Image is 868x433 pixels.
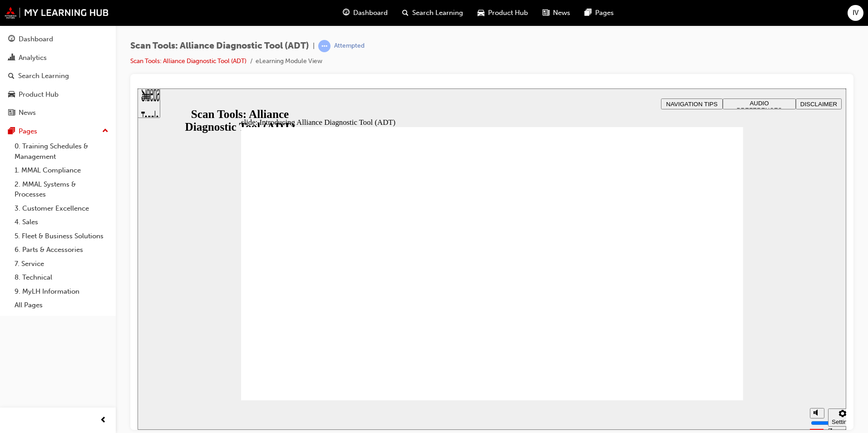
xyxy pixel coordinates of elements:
[11,177,112,202] a: 2. MMAL Systems & Processes
[4,29,112,123] button: DashboardAnalyticsSearch LearningProduct HubNews
[18,71,69,81] div: Search Learning
[4,123,112,140] button: Pages
[11,243,112,257] a: 6. Parts & Accessories
[470,4,535,22] a: car-iconProduct Hub
[853,8,858,18] span: IV
[19,108,36,118] div: News
[256,56,322,67] li: eLearning Module View
[599,11,645,25] span: AUDIO PREFERENCES
[318,40,330,52] span: learningRecordVerb_ATTEMPT-icon
[313,41,315,51] span: |
[668,312,704,341] div: miscellaneous controls
[488,8,528,18] span: Product Hub
[8,91,15,99] span: car-icon
[100,415,107,426] span: prev-icon
[19,89,59,100] div: Product Hub
[523,10,585,21] button: NAVIGATION TIPS
[19,53,47,63] div: Analytics
[8,128,15,136] span: pages-icon
[690,338,709,365] label: Zoom to fit
[4,68,112,84] a: Search Learning
[5,7,109,19] img: mmal
[412,8,463,18] span: Search Learning
[4,49,112,66] a: Analytics
[19,34,53,44] div: Dashboard
[595,8,614,18] span: Pages
[577,4,621,22] a: pages-iconPages
[4,86,112,103] a: Product Hub
[102,125,108,137] span: up-icon
[11,202,112,216] a: 3. Customer Excellence
[585,7,592,19] span: pages-icon
[130,41,309,51] span: Scan Tools: Alliance Diagnostic Tool (ADT)
[8,35,15,44] span: guage-icon
[535,4,577,22] a: news-iconNews
[553,8,570,18] span: News
[11,215,112,229] a: 4. Sales
[11,139,112,163] a: 0. Training Schedules & Management
[11,285,112,299] a: 9. MyLH Information
[542,7,549,19] span: news-icon
[848,5,863,21] button: IV
[8,72,15,80] span: search-icon
[8,54,15,62] span: chart-icon
[658,10,704,21] button: DISCLAIMER
[19,126,37,137] div: Pages
[353,8,388,18] span: Dashboard
[663,12,700,19] span: DISCLAIMER
[672,320,687,330] button: Mute (Ctrl+Alt+M)
[478,7,484,19] span: car-icon
[334,42,365,50] div: Attempted
[130,57,247,65] a: Scan Tools: Alliance Diagnostic Tool (ADT)
[11,229,112,243] a: 5. Fleet & Business Solutions
[11,298,112,312] a: All Pages
[402,7,409,19] span: search-icon
[690,320,720,338] button: Settings
[11,163,112,177] a: 1. MMAL Compliance
[343,7,350,19] span: guage-icon
[585,10,658,21] button: AUDIO PREFERENCES
[335,4,395,22] a: guage-iconDashboard
[694,330,716,337] div: Settings
[4,31,112,48] a: Dashboard
[8,109,15,117] span: news-icon
[528,12,580,19] span: NAVIGATION TIPS
[673,331,732,338] input: volume
[395,4,470,22] a: search-iconSearch Learning
[11,257,112,271] a: 7. Service
[11,271,112,285] a: 8. Technical
[4,104,112,121] a: News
